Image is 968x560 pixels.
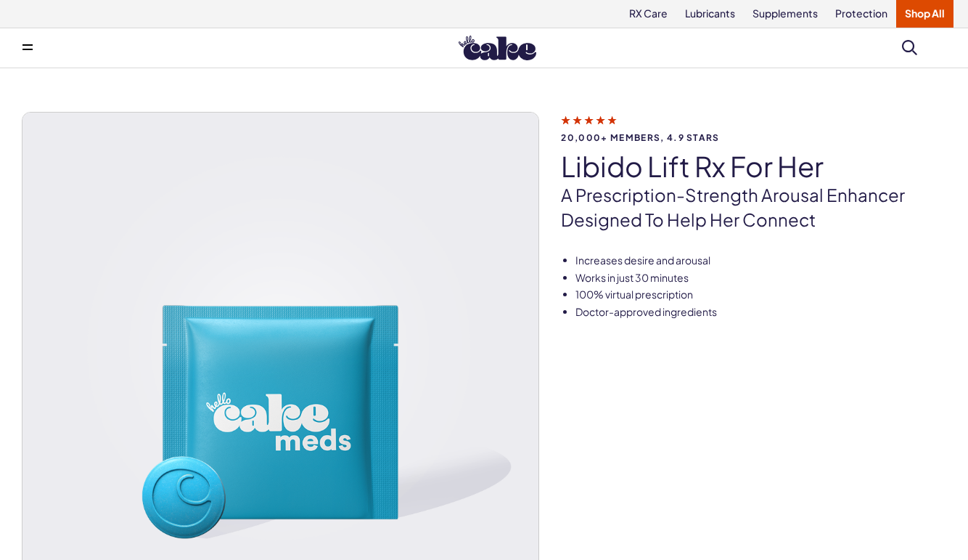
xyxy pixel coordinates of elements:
[561,133,946,142] span: 20,000+ members, 4.9 stars
[561,151,946,182] h1: Libido Lift Rx For Her
[575,305,946,320] li: Doctor-approved ingredients
[459,36,536,60] img: Hello Cake
[575,253,946,268] li: Increases desire and arousal
[561,183,946,232] p: A prescription-strength arousal enhancer designed to help her connect
[575,271,946,285] li: Works in just 30 minutes
[575,288,946,302] li: 100% virtual prescription
[561,113,946,142] a: 20,000+ members, 4.9 stars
